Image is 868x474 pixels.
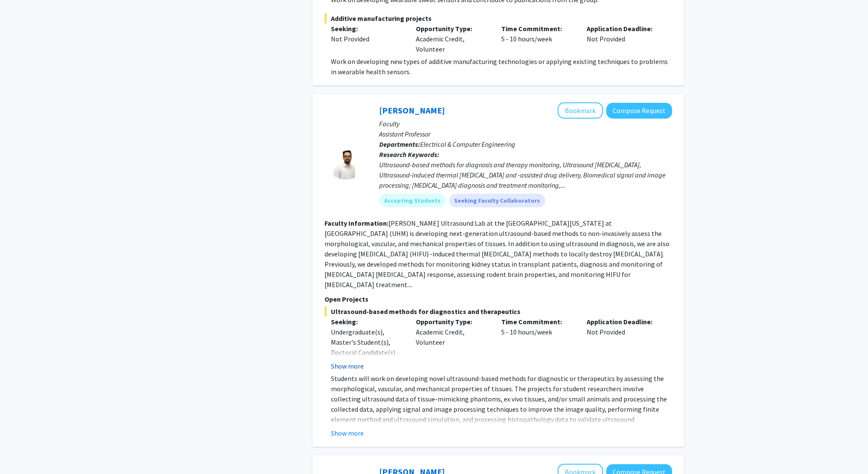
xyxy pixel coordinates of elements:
[580,317,666,371] div: Not Provided
[580,23,666,54] div: Not Provided
[331,317,403,327] p: Seeking:
[324,219,669,289] fg-read-more: [PERSON_NAME] Ultrasound Lab at the [GEOGRAPHIC_DATA][US_STATE] at [GEOGRAPHIC_DATA] (UHM) is dev...
[379,140,420,148] b: Departments:
[324,13,672,23] span: Additive manufacturing projects
[324,306,672,317] span: Ultrasound-based methods for diagnostics and therapeutics
[331,327,403,398] div: Undergraduate(s), Master's Student(s), Doctoral Candidate(s) (PhD, MD, DMD, PharmD, etc.), Medica...
[420,140,515,148] span: Electrical & Computer Engineering
[587,23,659,34] p: Application Deadline:
[324,294,672,304] p: Open Projects
[587,317,659,327] p: Application Deadline:
[501,23,574,34] p: Time Commitment:
[495,317,580,371] div: 5 - 10 hours/week
[409,23,495,54] div: Academic Credit, Volunteer
[324,219,389,227] b: Faculty Information:
[558,102,603,119] button: Add Murad Hossain to Bookmarks
[379,194,446,207] mat-chip: Accepting Students
[379,150,439,159] b: Research Keywords:
[379,129,672,139] p: Assistant Professor
[331,23,403,34] p: Seeking:
[379,160,672,190] div: Ultrasound-based methods for diagnosis and therapy monitoring, Ultrasound [MEDICAL_DATA], Ultraso...
[501,317,574,327] p: Time Commitment:
[6,436,36,468] iframe: Chat
[379,119,672,129] p: Faculty
[416,23,488,34] p: Opportunity Type:
[379,105,445,116] a: [PERSON_NAME]
[331,428,364,438] button: Show more
[416,317,488,327] p: Opportunity Type:
[606,103,672,119] button: Compose Request to Murad Hossain
[331,34,403,44] div: Not Provided
[409,317,495,371] div: Academic Credit, Volunteer
[449,194,545,207] mat-chip: Seeking Faculty Collaborators
[495,23,580,54] div: 5 - 10 hours/week
[331,56,672,77] p: Work on developing new types of additive manufacturing technologies or applying existing techniqu...
[331,361,364,371] button: Show more
[331,373,672,435] p: Students will work on developing novel ultrasound-based methods for diagnostic or therapeutics by...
